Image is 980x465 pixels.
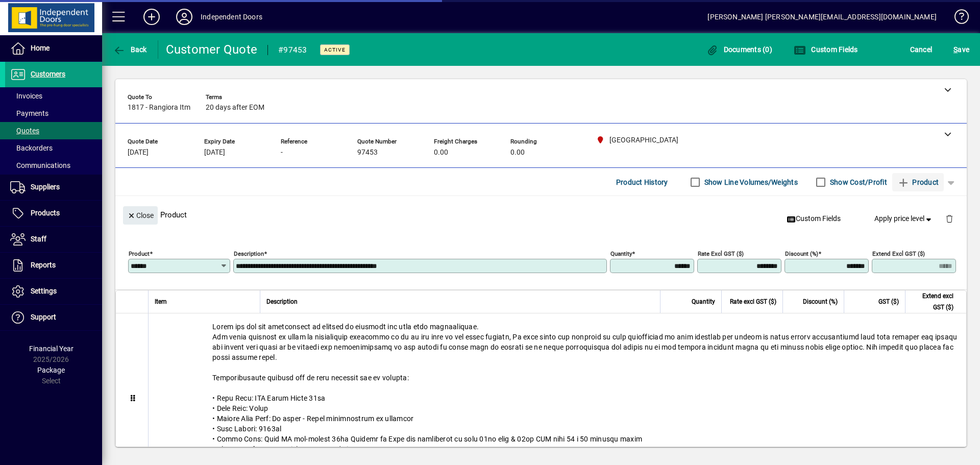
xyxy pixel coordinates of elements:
a: Knowledge Base [947,2,967,35]
span: Customers [31,70,65,78]
button: Apply price level [870,210,938,228]
label: Show Line Volumes/Weights [702,177,798,187]
span: Description [266,296,298,307]
mat-label: Product [129,250,150,257]
div: Independent Doors [201,9,262,25]
span: - [281,149,283,157]
span: Close [127,207,154,224]
mat-label: Description [234,250,264,257]
button: Profile [168,8,201,26]
button: Back [110,40,150,59]
a: Settings [5,279,102,304]
span: Active [324,46,346,53]
span: Package [37,366,65,374]
mat-label: Quantity [610,250,632,257]
a: Communications [5,157,102,174]
span: Quantity [692,296,715,307]
span: Payments [10,109,48,117]
span: GST ($) [878,296,899,307]
mat-label: Discount (%) [785,250,818,257]
span: Financial Year [29,345,73,353]
span: 97453 [357,149,378,157]
span: Staff [31,235,46,243]
button: Custom Fields [791,40,861,59]
span: Cancel [910,41,933,58]
span: 20 days after EOM [206,104,264,112]
app-page-header-button: Back [102,40,158,59]
span: [DATE] [204,149,225,157]
a: Support [5,305,102,330]
app-page-header-button: Close [120,210,160,219]
span: S [953,45,958,54]
span: 1817 - Rangiora Itm [128,104,190,112]
span: Extend excl GST ($) [912,290,953,313]
span: 0.00 [434,149,448,157]
span: Rate excl GST ($) [730,296,776,307]
span: Products [31,209,60,217]
a: Payments [5,105,102,122]
button: Custom Fields [782,210,845,228]
span: Item [155,296,167,307]
button: Close [123,206,158,225]
span: ave [953,41,969,58]
span: Documents (0) [706,45,772,54]
span: 0.00 [510,149,525,157]
span: Back [113,45,147,54]
div: [PERSON_NAME] [PERSON_NAME][EMAIL_ADDRESS][DOMAIN_NAME] [707,9,937,25]
span: Settings [31,287,57,295]
span: Communications [10,161,70,169]
span: [DATE] [128,149,149,157]
button: Add [135,8,168,26]
button: Save [951,40,972,59]
a: Backorders [5,139,102,157]
button: Cancel [908,40,935,59]
mat-label: Rate excl GST ($) [698,250,744,257]
div: Product [115,196,967,233]
span: Backorders [10,144,53,152]
span: Custom Fields [787,213,841,224]
button: Product [892,173,944,191]
span: Invoices [10,92,42,100]
button: Documents (0) [703,40,775,59]
span: Home [31,44,50,52]
a: Reports [5,253,102,278]
app-page-header-button: Delete [937,214,962,223]
span: Product [897,174,939,190]
button: Product History [612,173,672,191]
a: Home [5,36,102,61]
span: Support [31,313,56,321]
span: Quotes [10,127,39,135]
a: Products [5,201,102,226]
a: Suppliers [5,175,102,200]
div: Customer Quote [166,41,258,58]
button: Delete [937,206,962,231]
label: Show Cost/Profit [828,177,887,187]
span: Reports [31,261,56,269]
span: Suppliers [31,183,60,191]
span: Apply price level [874,213,934,224]
mat-label: Extend excl GST ($) [872,250,925,257]
a: Invoices [5,87,102,105]
span: Discount (%) [803,296,838,307]
span: Custom Fields [794,45,858,54]
span: Product History [616,174,668,190]
a: Staff [5,227,102,252]
div: #97453 [278,42,307,58]
a: Quotes [5,122,102,139]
